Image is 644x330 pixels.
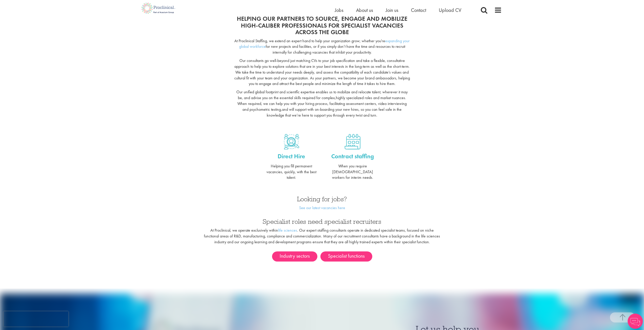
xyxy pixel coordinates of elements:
[234,15,410,35] h2: Helping our partners to source, engage and mobilize high-caliber professionals for specialist vac...
[326,152,379,161] a: Contract staffing
[234,89,410,118] p: Our unified global footprint and scientific expertise enables us to mobilize and relocate talent,...
[4,311,68,326] iframe: reCAPTCHA
[439,7,461,13] a: Upload CV
[265,196,379,202] h3: Looking for jobs?
[203,228,441,245] p: At Proclinical, we operate exclusively within . Our expert staffing consultants operate in dedica...
[386,7,398,13] a: Join us
[411,7,426,13] a: Contact
[356,7,373,13] a: About us
[203,218,441,225] h3: Specialist roles need specialist recruiters
[234,38,410,56] p: At Proclinical Staffing, we extend an expert hand to help your organization grow; whether you're ...
[284,134,299,149] img: Direct hire
[326,134,379,149] a: Contract staffing
[299,205,345,210] a: See our latest vacancies here
[234,58,410,87] p: Our consultants go well-beyond just matching CVs to your job specification and take a flexible, c...
[335,7,343,13] a: Jobs
[628,314,643,329] img: Chatbot
[278,228,297,233] a: life sciences
[265,163,318,181] p: Helping you fill permanent vacancies, quickly, with the best talent.
[272,251,317,261] a: Industry sectors
[265,152,318,161] a: Direct Hire
[320,251,372,261] a: Specialist functions
[326,163,379,181] p: When you require [DEMOGRAPHIC_DATA] workers for interim needs.
[239,38,410,49] a: expanding your global workforce
[265,134,318,149] a: Direct hire
[345,134,360,149] img: Contract staffing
